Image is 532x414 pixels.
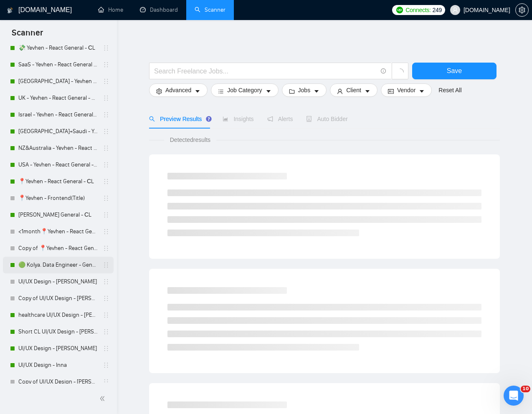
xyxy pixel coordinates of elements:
span: holder [103,178,109,185]
a: healthcare UI/UX Design - [PERSON_NAME] [18,307,98,323]
span: holder [103,278,109,285]
span: caret-down [266,88,271,94]
span: idcard [388,88,394,94]
img: logo [7,4,13,17]
button: settingAdvancedcaret-down [149,83,208,97]
span: caret-down [365,88,370,94]
span: holder [103,45,109,51]
span: area-chart [223,116,228,122]
a: dashboardDashboard [140,6,178,13]
span: holder [103,379,109,385]
img: upwork-logo.png [396,7,403,13]
span: 249 [433,5,442,15]
input: Search Freelance Jobs... [154,66,377,76]
span: Insights [223,116,253,122]
span: user [337,88,343,94]
span: robot [306,116,312,122]
span: info-circle [381,68,386,74]
span: holder [103,328,109,335]
span: caret-down [314,88,319,94]
span: double-left [99,394,108,403]
span: holder [103,212,109,218]
span: Save [447,66,462,76]
a: 📍Yevhen - React General - СL [18,173,98,190]
span: holder [103,362,109,369]
div: Tooltip anchor [205,115,213,123]
a: 🟢 Kolya. Data Engineer - General [18,257,98,273]
span: user [452,7,458,13]
span: holder [103,95,109,101]
span: Scanner [5,27,50,44]
button: Save [412,63,497,79]
a: UI/UX Design - [PERSON_NAME] [18,273,98,290]
span: holder [103,128,109,135]
span: loading [396,68,404,76]
span: holder [103,262,109,268]
span: search [149,116,155,122]
a: Copy of 📍Yevhen - React General - СL [18,240,98,257]
span: holder [103,78,109,85]
button: idcardVendorcaret-down [381,83,432,97]
span: setting [156,88,162,94]
span: holder [103,195,109,202]
span: caret-down [195,88,200,94]
a: UI/UX Design - [PERSON_NAME] [18,340,98,357]
span: Auto Bidder [306,116,347,122]
span: Advanced [165,86,191,95]
span: bars [218,88,224,94]
button: setting [515,3,529,17]
span: setting [516,7,528,13]
a: searchScanner [195,6,225,13]
a: UK - Yevhen - React General - СL [18,90,98,106]
button: folderJobscaret-down [282,83,327,97]
a: setting [515,7,529,13]
a: [GEOGRAPHIC_DATA]+Saudi - Yevhen - React General - СL [18,123,98,140]
span: holder [103,61,109,68]
span: holder [103,111,109,118]
a: Copy of UI/UX Design - [PERSON_NAME] [18,374,98,390]
span: Jobs [298,86,311,95]
a: [PERSON_NAME] General - СL [18,207,98,223]
a: <1month📍Yevhen - React General - СL [18,223,98,240]
a: Israel - Yevhen - React General - СL [18,106,98,123]
span: holder [103,312,109,318]
a: 📍Yevhen - Frontend(Title) [18,190,98,207]
iframe: Intercom live chat [504,386,524,406]
a: Short CL UI/UX Design - [PERSON_NAME] [18,323,98,340]
span: Preview Results [149,116,209,122]
span: notification [267,116,273,122]
a: SaaS - Yevhen - React General - СL [18,56,98,73]
a: UI/UX Design - Inna [18,357,98,374]
span: caret-down [419,88,425,94]
a: [GEOGRAPHIC_DATA] - Yevhen - React General - СL [18,73,98,90]
button: barsJob Categorycaret-down [211,83,278,97]
a: 💸 Yevhen - React General - СL [18,40,98,56]
span: holder [103,228,109,235]
span: holder [103,162,109,168]
span: holder [103,295,109,302]
span: holder [103,345,109,352]
a: homeHome [98,6,123,13]
span: Client [346,86,361,95]
a: Copy of UI/UX Design - [PERSON_NAME] [18,290,98,307]
span: Detected results [164,135,216,144]
span: Alerts [267,116,293,122]
span: Job Category [227,86,262,95]
span: 10 [521,386,530,392]
a: NZ&Australia - Yevhen - React General - СL [18,140,98,157]
a: Reset All [438,86,461,95]
span: folder [289,88,295,94]
a: USA - Yevhen - React General - СL [18,157,98,173]
button: userClientcaret-down [330,83,377,97]
span: Connects: [405,5,431,15]
span: holder [103,245,109,252]
span: Vendor [397,86,415,95]
span: holder [103,145,109,151]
